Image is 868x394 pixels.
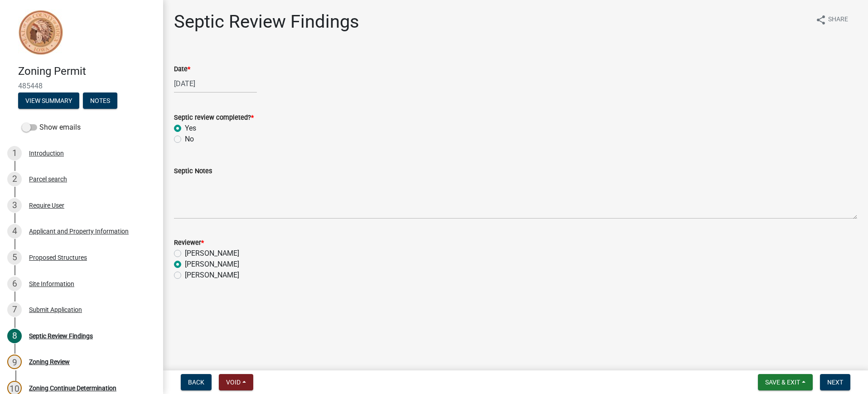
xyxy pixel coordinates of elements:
[29,202,64,209] div: Require User
[7,302,22,317] div: 7
[174,11,359,33] h1: Septic Review Findings
[29,385,116,391] div: Zoning Continue Determination
[219,374,253,390] button: Void
[29,306,82,313] div: Submit Application
[29,333,93,339] div: Septic Review Findings
[29,359,70,365] div: Zoning Review
[828,15,848,25] span: Share
[18,82,145,90] span: 485448
[185,248,239,259] label: [PERSON_NAME]
[174,74,257,93] input: mm/dd/yyyy
[174,240,204,246] label: Reviewer
[18,97,79,105] wm-modal-confirm: Summary
[29,228,129,234] div: Applicant and Property Information
[18,10,63,55] img: Sioux County, Iowa
[7,250,22,265] div: 5
[808,11,855,29] button: shareShare
[827,379,843,386] span: Next
[7,355,22,369] div: 9
[29,254,87,261] div: Proposed Structures
[185,259,239,270] label: [PERSON_NAME]
[29,281,74,287] div: Site Information
[815,15,826,25] i: share
[18,65,156,78] h4: Zoning Permit
[174,168,212,175] label: Septic Notes
[83,97,117,105] wm-modal-confirm: Notes
[83,92,117,109] button: Notes
[7,172,22,186] div: 2
[820,374,850,390] button: Next
[7,146,22,161] div: 1
[758,374,813,390] button: Save & Exit
[185,123,196,134] label: Yes
[29,176,67,182] div: Parcel search
[188,379,204,386] span: Back
[7,224,22,238] div: 4
[174,115,254,121] label: Septic review completed?
[181,374,212,390] button: Back
[22,122,81,133] label: Show emails
[185,134,194,145] label: No
[226,379,241,386] span: Void
[7,329,22,343] div: 8
[7,277,22,291] div: 6
[18,92,79,109] button: View Summary
[185,270,239,281] label: [PERSON_NAME]
[765,379,800,386] span: Save & Exit
[29,150,64,156] div: Introduction
[174,66,190,73] label: Date
[7,198,22,213] div: 3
